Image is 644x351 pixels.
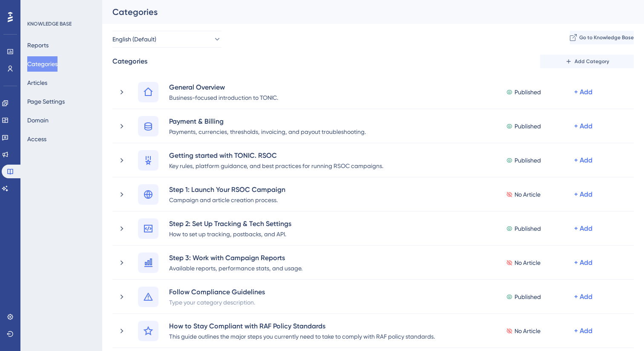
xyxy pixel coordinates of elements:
[574,189,592,200] div: + Add
[515,258,540,268] span: No Article
[112,56,147,67] div: Categories
[169,297,265,307] div: Type your category description.
[169,194,286,205] div: Campaign and article creation process.
[574,87,592,97] div: + Add
[169,184,286,194] div: Step 1: Launch Your RSOC Campaign
[169,116,366,126] div: Payment & Billing
[169,263,303,273] div: Available reports, performance stats, and usage.
[574,223,592,234] div: + Add
[112,6,612,18] div: Categories
[27,75,47,90] button: Articles
[574,292,592,302] div: + Add
[574,326,592,336] div: + Add
[27,94,65,109] button: Page Settings
[169,82,279,92] div: General Overview
[169,126,366,136] div: Payments, currencies, thresholds, invoicing, and payout troubleshooting.
[27,56,57,72] button: Categories
[169,252,303,263] div: Step 3: Work with Campaign Reports
[169,287,265,297] div: Follow Compliance Guidelines
[515,121,541,131] span: Published
[169,218,292,229] div: Step 2: Set Up Tracking & Tech Settings
[169,321,435,331] div: How to Stay Compliant with RAF Policy Standards
[574,155,592,165] div: + Add
[579,34,634,41] span: Go to Knowledge Base
[574,258,592,268] div: + Add
[27,20,72,27] div: KNOWLEDGE BASE
[515,87,541,97] span: Published
[169,331,435,341] div: This guide outlines the major steps you currently need to take to comply with RAF policy standards.
[27,113,49,128] button: Domain
[112,34,156,44] span: English (Default)
[169,160,384,171] div: Key rules, platform guidance, and best practices for running RSOC campaigns.
[112,31,221,48] button: English (Default)
[169,150,384,160] div: Getting started with TONIC. RSOC
[575,58,609,65] span: Add Category
[169,229,292,239] div: How to set up tracking, postbacks, and API.
[27,131,46,147] button: Access
[574,121,592,131] div: + Add
[515,223,541,234] span: Published
[515,189,540,200] span: No Article
[515,155,541,165] span: Published
[169,92,279,102] div: Business-focused introduction to TONIC.
[515,326,540,336] span: No Article
[27,38,49,53] button: Reports
[515,292,541,302] span: Published
[540,55,634,68] button: Add Category
[570,31,634,44] button: Go to Knowledge Base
